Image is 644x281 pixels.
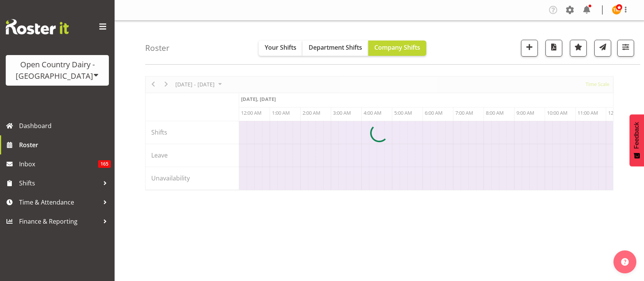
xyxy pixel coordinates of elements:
[621,258,629,266] img: help-xxl-2.png
[6,19,69,34] img: Rosterit website logo
[19,120,111,132] span: Dashboard
[521,40,538,57] button: Add a new shift
[145,44,170,52] h4: Roster
[19,197,99,208] span: Time & Attendance
[13,59,101,82] div: Open Country Dairy - [GEOGRAPHIC_DATA]
[368,41,426,56] button: Company Shifts
[633,122,640,149] span: Feedback
[309,43,362,52] span: Department Shifts
[19,158,98,170] span: Inbox
[570,40,587,57] button: Highlight an important date within the roster.
[612,5,621,15] img: tim-magness10922.jpg
[617,40,634,57] button: Filter Shifts
[19,216,99,227] span: Finance & Reporting
[629,114,644,166] button: Feedback - Show survey
[374,43,420,52] span: Company Shifts
[303,41,368,56] button: Department Shifts
[19,139,111,151] span: Roster
[259,41,303,56] button: Your Shifts
[19,177,99,189] span: Shifts
[545,40,562,57] button: Download a PDF of the roster according to the set date range.
[98,160,111,168] span: 165
[265,43,296,52] span: Your Shifts
[594,40,611,57] button: Send a list of all shifts for the selected filtered period to all rostered employees.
